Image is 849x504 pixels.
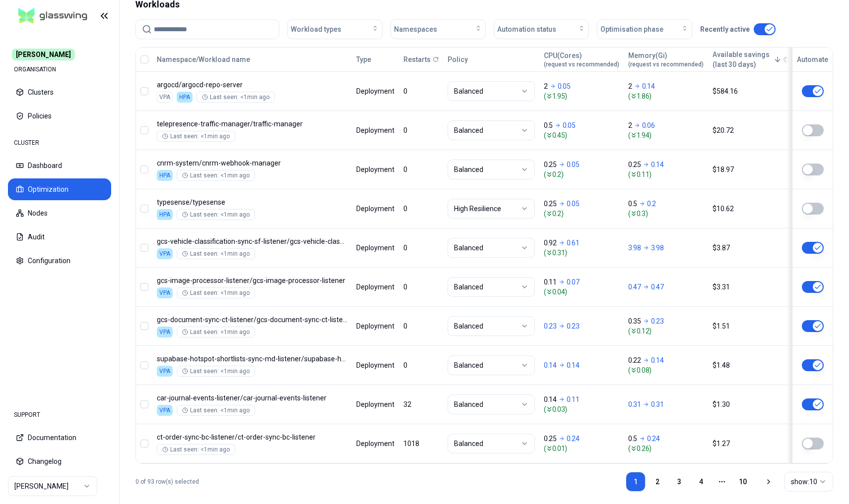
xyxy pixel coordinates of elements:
p: Recently active [700,24,750,34]
div: Last seen: <1min ago [162,132,230,140]
button: Optimization [8,178,111,200]
div: Last seen: <1min ago [182,171,250,179]
div: 0 [403,125,439,135]
div: SUPPORT [8,405,111,425]
button: Changelog [8,450,111,472]
button: Audit [8,226,111,248]
span: ( 0.03 ) [544,404,619,414]
span: ( 0.04 ) [544,287,619,297]
button: Namespaces [391,19,486,39]
span: ( 1.94 ) [628,130,704,140]
div: $1.51 [713,321,789,331]
p: ct-order-sync-bc-listener [157,432,347,442]
p: gcs-image-processor-listener [157,276,347,285]
p: 0.24 [567,434,580,444]
p: 0.05 [567,199,580,209]
div: VPA [157,92,173,103]
p: 0.14 [567,360,580,370]
div: HPA enabled. [157,209,173,220]
div: 1018 [403,439,439,448]
p: traffic-manager [157,119,347,129]
div: 0 [403,282,439,292]
p: supabase-hotspot-shortlists-sync-md-listener [157,354,347,364]
p: 0.5 [544,120,553,130]
div: 0 [403,360,439,370]
button: Type [356,50,371,69]
div: 32 [403,399,439,409]
div: 0 [403,321,439,331]
div: Last seen: <1min ago [182,406,250,414]
div: Deployment [356,321,394,331]
p: 0.14 [642,81,655,91]
div: Last seen: <1min ago [182,367,250,375]
p: 0.22 [628,355,641,365]
p: 0.47 [628,282,641,292]
button: Namespace/Workload name [157,50,250,69]
div: HPA enabled. [157,170,173,181]
p: 2 [544,81,548,91]
p: 0.5 [628,199,637,209]
p: 3.98 [628,243,641,253]
span: ( 0.3 ) [628,209,704,219]
div: Deployment [356,399,394,409]
p: 0.25 [544,434,557,444]
button: Optimisation phase [597,19,692,39]
span: ( 0.2 ) [544,169,619,179]
button: Nodes [8,202,111,224]
p: 0.25 [544,160,557,169]
span: ( 0.08 ) [628,365,704,375]
div: Deployment [356,360,394,370]
p: 0.2 [647,199,656,209]
p: car-journal-events-listener [157,393,347,403]
p: 0.23 [651,316,664,326]
p: 0.92 [544,238,557,248]
span: ( 0.45 ) [544,130,619,140]
span: Workload types [291,24,341,34]
div: Last seen: <1min ago [182,250,250,258]
p: 0.47 [651,282,664,292]
button: Automation status [494,19,589,39]
button: CPU(Cores)(request vs recommended) [544,50,619,69]
p: cnrm-webhook-manager [157,158,347,168]
div: Last seen: <1min ago [182,211,250,219]
div: 0 [403,165,439,174]
div: 0 [403,86,439,96]
button: Memory(Gi)(request vs recommended) [628,50,704,69]
p: 0.05 [567,160,580,169]
span: ( 0.01 ) [544,444,619,453]
div: VPA [157,366,173,377]
p: 0.35 [628,316,641,326]
span: ( 0.31 ) [544,248,619,258]
div: $1.48 [713,360,789,370]
button: Dashboard [8,155,111,176]
p: Restarts [403,55,431,64]
p: 0.23 [567,321,580,331]
p: 0.05 [563,120,576,130]
p: argocd-repo-server [157,80,347,90]
p: 0.24 [647,434,660,444]
p: 0 of 93 row(s) selected [135,478,199,486]
div: $3.87 [713,243,789,253]
p: 0.23 [544,321,557,331]
span: Optimisation phase [600,24,663,34]
div: Policy [448,55,535,64]
span: Namespaces [394,24,437,34]
button: Configuration [8,250,111,272]
div: CPU(Cores) [544,51,619,68]
p: 0.25 [628,160,641,169]
span: Automation status [497,24,556,34]
button: Policies [8,105,111,127]
img: GlassWing [14,4,91,28]
p: 0.31 [628,399,641,409]
div: Deployment [356,282,394,292]
p: 0.11 [544,277,557,287]
div: Automate [797,55,828,64]
a: 3 [669,472,689,492]
div: ORGANISATION [8,59,111,79]
p: 2 [628,120,632,130]
div: VPA [157,287,173,298]
div: Deployment [356,439,394,448]
div: Deployment [356,243,394,253]
span: (request vs recommended) [628,60,704,68]
div: CLUSTER [8,133,111,153]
